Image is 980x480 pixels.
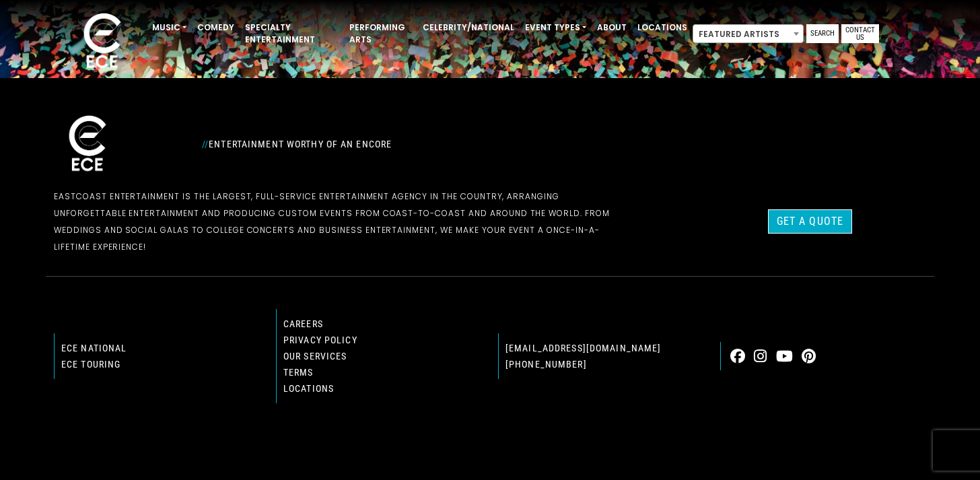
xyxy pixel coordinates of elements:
a: Privacy Policy [283,335,357,345]
a: Specialty Entertainment [240,16,344,51]
a: Search [806,24,839,43]
a: ECE national [61,343,127,353]
a: Terms [283,367,314,378]
a: Comedy [192,16,240,39]
a: Event Types [520,16,592,39]
a: [EMAIL_ADDRESS][DOMAIN_NAME] [505,343,661,353]
a: ECE Touring [61,359,120,370]
a: About [592,16,632,39]
p: © 2024 EastCoast Entertainment, Inc. [54,436,926,452]
a: Celebrity/National [417,16,520,39]
a: [PHONE_NUMBER] [505,359,587,370]
a: Get a Quote [768,209,852,234]
img: ece_new_logo_whitev2-1.png [54,112,121,177]
span: Featured Artists [693,25,803,44]
img: ece_new_logo_whitev2-1.png [69,9,136,75]
p: EastCoast Entertainment is the largest, full-service entertainment agency in the country, arrangi... [54,188,630,255]
a: Performing Arts [344,16,417,51]
a: Locations [632,16,693,39]
a: Music [147,16,192,39]
a: Our Services [283,351,347,362]
span: Featured Artists [693,24,804,43]
a: Careers [283,318,323,329]
a: Locations [283,383,334,394]
div: Entertainment Worthy of an Encore [194,133,638,155]
a: Contact Us [841,24,879,43]
span: // [202,139,209,149]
